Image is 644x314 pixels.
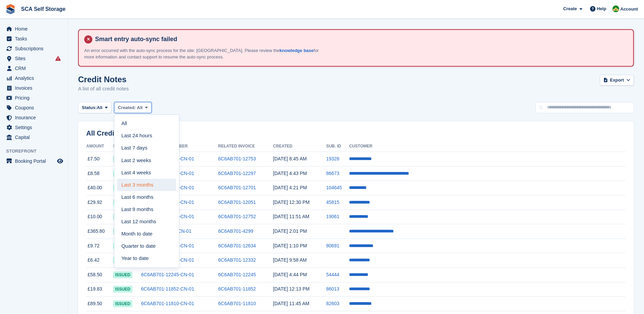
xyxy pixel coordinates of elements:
[86,141,113,152] th: Amount
[86,297,113,311] td: £89.50
[218,185,256,190] a: 6C6AB701-12701
[15,133,56,142] span: Capital
[273,199,310,205] time: 2025-09-01 11:30:28 UTC
[326,286,339,292] a: 86013
[141,185,194,190] a: 6C6AB701-12701-CN-01
[113,141,141,152] th: Status
[114,102,151,113] button: Created: All
[86,152,113,167] td: £7.50
[273,301,309,306] time: 2025-08-21 10:45:53 UTC
[117,130,176,142] a: Last 24 hours
[5,4,16,14] img: stora-icon-8386f47178a22dfd0bd8f6a31ec36ba5ce8667c1dd55bd0f319d3a0aa187defe.svg
[326,243,339,248] a: 80691
[6,148,68,155] span: Storefront
[326,141,349,152] th: Sub. ID
[15,93,56,103] span: Pricing
[218,228,254,234] a: 6C6AB701-4299
[117,240,176,252] a: Quarter to date
[3,24,64,34] a: menu
[3,83,64,93] a: menu
[218,243,256,248] a: 6C6AB701-12634
[15,54,56,63] span: Sites
[326,185,342,190] a: 104645
[15,64,56,73] span: CRM
[326,272,339,277] a: 54444
[113,300,132,307] span: issued
[117,142,176,154] a: Last 7 days
[349,141,626,152] th: Customer
[15,156,56,166] span: Booking Portal
[82,104,97,111] span: Status:
[218,214,256,219] a: 6C6AB701-12752
[15,44,56,53] span: Subscriptions
[117,167,176,179] a: Last 4 weeks
[15,34,56,43] span: Tasks
[218,141,273,152] th: Related Invoice
[563,5,577,12] span: Create
[113,272,132,278] span: issued
[326,214,339,219] a: 19061
[141,272,194,277] a: 6C6AB701-12245-CN-01
[113,213,132,220] span: issued
[218,199,256,205] a: 6C6AB701-12051
[3,64,64,73] a: menu
[326,156,339,161] a: 19328
[218,272,256,277] a: 6C6AB701-12245
[18,3,68,15] a: SCA Self Storage
[3,113,64,122] a: menu
[137,105,143,110] span: All
[279,48,313,53] a: knowledge base
[141,214,194,219] a: 6C6AB701-12752-CN-01
[3,54,64,63] a: menu
[326,301,339,306] a: 82603
[55,56,61,61] i: Smart entry sync failures have occurred
[97,104,103,111] span: All
[273,272,307,277] time: 2025-08-27 15:44:39 UTC
[113,199,132,206] span: issued
[3,133,64,142] a: menu
[117,215,176,228] a: Last 12 months
[273,228,307,234] time: 2025-08-31 13:01:14 UTC
[117,179,176,191] a: Last 3 months
[218,171,256,176] a: 6C6AB701-12297
[15,103,56,112] span: Coupons
[218,257,256,263] a: 6C6AB701-12332
[86,129,626,137] h2: All Credit Notes
[3,93,64,103] a: menu
[113,185,132,191] span: issued
[597,5,606,12] span: Help
[218,156,256,161] a: 6C6AB701-12753
[117,228,176,240] a: Month to date
[273,286,310,292] time: 2025-08-27 11:13:39 UTC
[3,156,64,166] a: menu
[141,243,194,248] a: 6C6AB701-12634-CN-01
[86,239,113,253] td: £9.72
[78,75,129,84] h1: Credit Notes
[92,35,628,43] h4: Smart entry auto-sync failed
[117,191,176,203] a: Last 6 months
[15,113,56,122] span: Insurance
[141,286,194,292] a: 6C6AB701-11852-CN-01
[326,199,339,205] a: 45815
[84,47,322,60] p: An error occurred with the auto-sync process for the site: [GEOGRAPHIC_DATA]. Please review the f...
[117,203,176,215] a: Last 9 months
[15,73,56,83] span: Analytics
[141,199,194,205] a: 6C6AB701-12051-CN-01
[141,301,194,306] a: 6C6AB701-11810-CN-01
[273,156,307,161] time: 2025-09-04 07:45:50 UTC
[56,157,64,165] a: Preview store
[141,171,194,176] a: 6C6AB701-12297-CN-01
[141,156,194,161] a: 6C6AB701-12753-CN-01
[117,252,176,265] a: Year to date
[78,102,111,113] button: Status: All
[326,171,339,176] a: 86673
[117,154,176,167] a: Last 2 weeks
[86,166,113,181] td: £8.58
[113,243,132,249] span: issued
[600,75,634,86] button: Export
[113,228,132,235] span: issued
[113,156,132,162] span: issued
[15,83,56,93] span: Invoices
[273,185,307,190] time: 2025-09-02 15:21:01 UTC
[86,181,113,195] td: £40.00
